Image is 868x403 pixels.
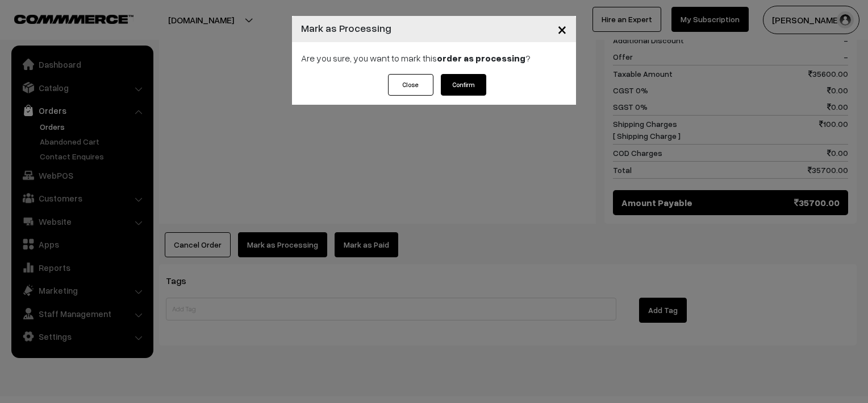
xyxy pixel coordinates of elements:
[557,18,567,39] span: ×
[292,42,576,74] div: Are you sure, you want to mark this ?
[388,74,433,96] button: Close
[437,52,525,64] strong: order as processing
[548,11,576,47] button: Close
[441,74,486,96] button: Confirm
[301,20,391,36] h4: Mark as Processing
